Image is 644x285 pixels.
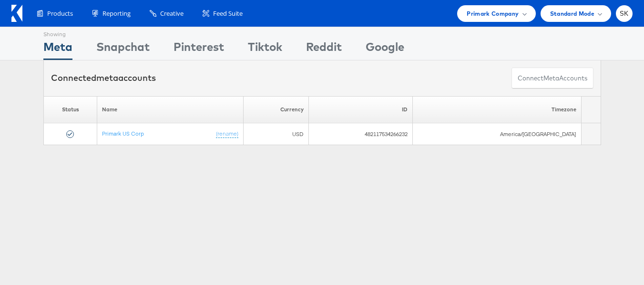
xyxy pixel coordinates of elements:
span: Standard Mode [550,9,594,19]
td: USD [243,123,308,145]
span: Products [47,9,73,18]
span: Reporting [102,9,131,18]
span: meta [543,74,559,83]
th: Timezone [412,96,581,123]
th: ID [308,96,412,123]
span: meta [96,72,118,83]
th: Status [43,96,97,123]
span: Creative [160,9,184,18]
div: Snapchat [96,39,150,60]
div: Meta [43,39,72,60]
th: Name [97,96,243,123]
div: Tiktok [248,39,282,60]
td: America/[GEOGRAPHIC_DATA] [412,123,581,145]
a: (rename) [215,130,238,138]
span: Primark Company [467,9,519,19]
button: ConnectmetaAccounts [511,68,593,89]
span: Feed Suite [213,9,243,18]
div: Pinterest [174,39,224,60]
div: Reddit [306,39,342,60]
div: Connected accounts [51,72,156,84]
div: Google [366,39,404,60]
span: SK [620,10,629,17]
a: Primark US Corp [102,130,143,137]
td: 482117534266232 [308,123,412,145]
div: Showing [43,27,72,39]
th: Currency [243,96,308,123]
